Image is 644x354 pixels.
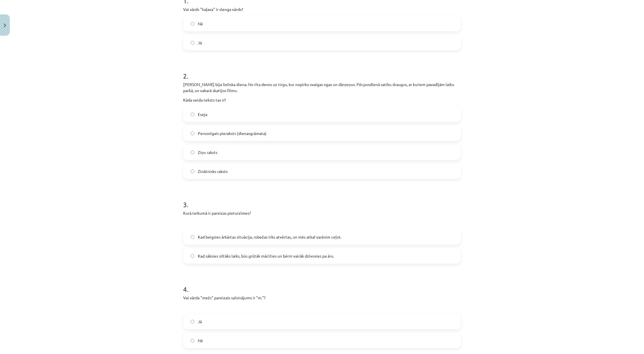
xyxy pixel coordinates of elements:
[198,21,203,27] span: Nē
[191,235,194,239] input: Kad beigsies ārkārtas situācija, robežas tiks atvērtas, un mēs atkal varēsim ceļot.
[191,339,194,342] input: Nē
[191,132,194,135] input: Personīgais pieraksts (dienasgrāmata)
[191,113,194,116] input: Eseja
[183,295,461,301] p: Vai vārda "mežs" pareizais saīsinājums ir "m."?
[198,111,207,117] span: Eseja
[198,319,202,325] span: Jā
[183,81,461,94] p: [PERSON_NAME] bija lieliska diena. No rīta devos uz tirgu, kur nopirku svaigas ogas un dārzeņus. ...
[198,40,202,46] span: Jā
[198,253,334,259] span: Kad sāksies siltāks laiks, būs grūtāk mācīties un bērni vairāk dzīvosies pa āru.
[198,149,217,155] span: Ziņu raksts
[191,320,194,323] input: Jā
[198,130,267,136] span: Personīgais pieraksts (dienasgrāmata)
[191,151,194,154] input: Ziņu raksts
[191,22,194,26] input: Nē
[183,191,461,208] h1: 3 .
[183,97,461,103] p: Kāda veida teksts tas ir?
[191,170,194,173] input: Zinātnisks raksts
[4,24,6,27] img: icon-close-lesson-0947bae3869378f0d4975bcd49f059093ad1ed9edebbc8119c70593378902aed.svg
[198,234,342,240] span: Kad beigsies ārkārtas situācija, robežas tiks atvērtas, un mēs atkal varēsim ceļot.
[198,338,203,344] span: Nē
[191,254,194,258] input: Kad sāksies siltāks laiks, būs grūtāk mācīties un bērni vairāk dzīvosies pa āru.
[198,168,228,174] span: Zinātnisks raksts
[183,210,461,216] p: Kurā teikumā ir pareizas pieturzīmes?
[183,6,461,12] p: Vai vārds "haļava" ir slenga vārds?
[183,62,461,80] h1: 2 .
[191,41,194,45] input: Jā
[183,275,461,293] h1: 4 .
